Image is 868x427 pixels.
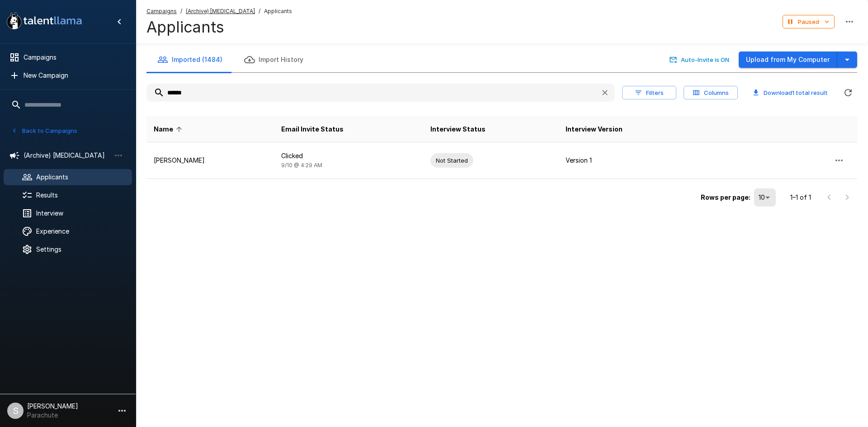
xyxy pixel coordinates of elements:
[146,8,177,14] u: Campaigns
[739,52,837,68] button: Upload from My Computer
[154,156,267,165] p: [PERSON_NAME]
[146,18,292,37] h4: Applicants
[146,47,233,72] button: Imported (1484)
[783,15,835,29] button: Paused
[180,7,182,16] span: /
[745,86,835,100] button: Download1 total result
[233,47,314,72] button: Import History
[186,8,255,14] u: (Archive) [MEDICAL_DATA]
[281,124,344,135] span: Email Invite Status
[430,156,473,165] span: Not Started
[566,156,690,165] p: Version 1
[668,53,731,67] button: Auto-Invite is ON
[701,193,750,202] p: Rows per page:
[259,7,260,16] span: /
[281,151,416,160] p: Clicked
[754,188,776,206] div: 10
[281,162,322,169] span: 9/10 @ 4:29 AM
[154,124,185,135] span: Name
[430,124,486,135] span: Interview Status
[790,193,811,202] p: 1–1 of 1
[839,84,857,102] button: Refreshing...
[264,7,292,16] span: Applicants
[566,124,623,135] span: Interview Version
[684,86,738,100] button: Columns
[622,86,676,100] button: Filters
